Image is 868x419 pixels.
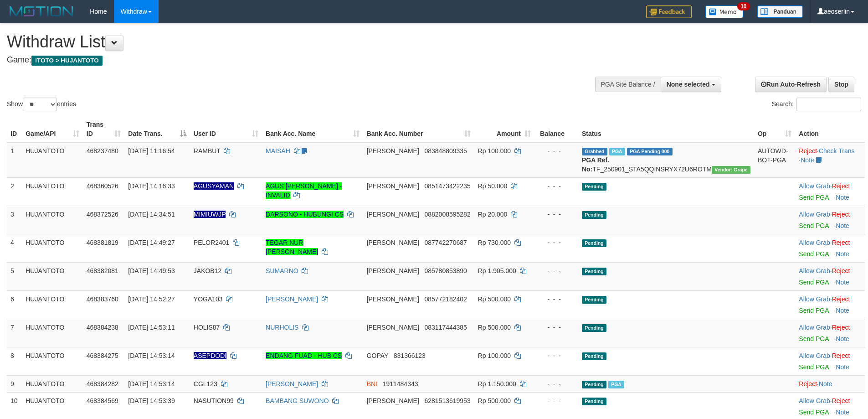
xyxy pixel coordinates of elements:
span: Vendor URL: https://settle31.1velocity.biz [712,166,750,174]
a: Allow Grab [799,397,830,404]
input: Search: [796,98,861,111]
span: [DATE] 14:53:11 [128,324,175,331]
a: Reject [832,211,850,218]
span: [PERSON_NAME] [367,267,419,274]
img: panduan.png [757,5,803,18]
span: [PERSON_NAME] [367,295,419,303]
span: Copy 083848809335 to clipboard [424,147,467,155]
span: [DATE] 14:16:33 [128,182,175,190]
span: Copy 0882008595282 to clipboard [424,211,470,218]
td: · · [795,142,865,178]
a: Run Auto-Refresh [755,77,827,92]
h4: Game: [7,56,570,65]
div: - - - [538,266,575,275]
a: AGUS [PERSON_NAME] - INVALID [266,182,342,199]
a: TEGAR NUR [PERSON_NAME] [266,239,318,255]
a: Check Trans [819,147,855,155]
td: · [795,206,865,234]
td: HUJANTOTO [22,234,83,262]
a: Send PGA [799,279,828,286]
a: Send PGA [799,307,828,314]
span: [DATE] 14:49:27 [128,239,175,246]
span: Rp 1.905.000 [478,267,516,274]
td: 4 [7,234,22,262]
td: HUJANTOTO [22,206,83,234]
a: BAMBANG SUWONO [266,397,329,404]
div: - - - [538,351,575,360]
label: Search: [772,98,861,111]
span: PGA Pending [627,148,673,155]
a: Note [836,222,849,229]
span: Nama rekening ada tanda titik/strip, harap diedit [194,211,226,218]
a: MAISAH [266,147,290,155]
span: 468384569 [87,397,118,404]
th: Date Trans.: activate to sort column descending [124,116,190,142]
span: · [799,352,832,359]
span: Copy 6281513619953 to clipboard [424,397,470,404]
span: · [799,295,832,303]
span: 10 [737,2,750,10]
span: Pending [582,381,606,388]
a: Allow Grab [799,352,830,359]
td: 7 [7,319,22,347]
a: Allow Grab [799,239,830,246]
td: 5 [7,262,22,290]
span: · [799,211,832,218]
th: Bank Acc. Name: activate to sort column ascending [262,116,363,142]
span: Rp 20.000 [478,211,508,218]
td: TF_250901_STA5QQINSRYX72U6ROTM [578,142,754,178]
td: HUJANTOTO [22,262,83,290]
span: [DATE] 14:53:14 [128,352,175,359]
a: Reject [799,380,817,388]
span: ITOTO > HUJANTOTO [31,56,103,66]
td: 2 [7,177,22,206]
span: PELOR2401 [194,239,230,246]
span: · [799,182,832,190]
span: Copy 085780853890 to clipboard [424,267,467,274]
span: Copy 0851473422235 to clipboard [424,182,470,190]
th: Amount: activate to sort column ascending [474,116,534,142]
td: 6 [7,290,22,319]
a: Allow Grab [799,182,830,190]
span: [DATE] 14:52:27 [128,295,175,303]
span: Nama rekening ada tanda titik/strip, harap diedit [194,352,226,359]
span: Rp 730.000 [478,239,511,246]
td: · [795,177,865,206]
a: Send PGA [799,250,828,258]
td: 9 [7,375,22,392]
span: 468381819 [87,239,118,246]
span: Marked by aeovivi [609,148,625,155]
th: Op: activate to sort column ascending [754,116,795,142]
span: HOLIS87 [194,324,220,331]
td: HUJANTOTO [22,375,83,392]
a: Note [836,307,849,314]
span: RAMBUT [194,147,221,155]
img: Button%20Memo.svg [705,5,744,18]
a: [PERSON_NAME] [266,380,318,388]
td: · [795,319,865,347]
span: Rp 100.000 [478,352,511,359]
span: 468382081 [87,267,118,274]
span: Pending [582,352,606,360]
a: Reject [832,239,850,246]
span: · [799,239,832,246]
th: Status [578,116,754,142]
span: Rp 500.000 [478,295,511,303]
span: [DATE] 14:49:53 [128,267,175,274]
td: 8 [7,347,22,375]
span: · [799,324,832,331]
span: Pending [582,211,606,219]
span: NASUTION99 [194,397,234,404]
td: HUJANTOTO [22,347,83,375]
div: - - - [538,295,575,304]
a: [PERSON_NAME] [266,295,318,303]
div: PGA Site Balance / [595,77,661,92]
a: Note [819,380,832,388]
span: Pending [582,239,606,247]
span: 468372526 [87,211,118,218]
a: Allow Grab [799,324,830,331]
a: Send PGA [799,409,828,416]
span: Rp 1.150.000 [478,380,516,388]
div: - - - [538,396,575,405]
a: Note [836,279,849,286]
